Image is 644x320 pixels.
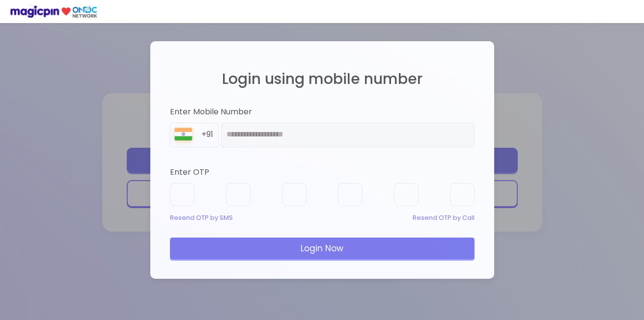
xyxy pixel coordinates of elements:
img: 8BGLRPwvQ+9ZgAAAAASUVORK5CYII= [170,126,197,147]
div: Resend OTP by SMS [170,213,233,223]
h2: Login using mobile number [170,71,475,87]
img: ondc-logo-new-small.8a59708e.svg [10,5,97,18]
div: Enter OTP [170,167,475,178]
div: Login Now [170,238,475,259]
div: Resend OTP by Call [413,213,475,223]
div: Enter Mobile Number [170,107,475,118]
div: +91 [201,129,218,140]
